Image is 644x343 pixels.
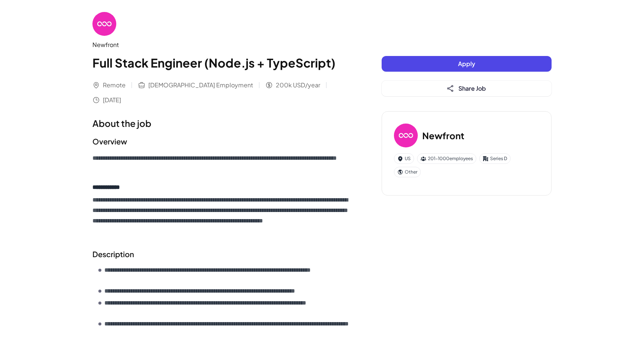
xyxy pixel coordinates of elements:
[458,84,486,92] span: Share Job
[394,153,414,164] div: US
[276,81,320,90] span: 200k USD/year
[148,81,253,90] span: [DEMOGRAPHIC_DATA] Employment
[92,40,352,49] div: Newfront
[479,153,511,164] div: Series D
[92,54,352,72] h1: Full Stack Engineer (Node.js + TypeScript)
[382,81,552,96] button: Share Job
[92,136,352,147] h2: Overview
[394,167,421,177] div: Other
[394,124,418,147] img: Ne
[422,129,464,142] h3: Newfront
[92,116,352,130] h1: About the job
[458,60,475,68] span: Apply
[417,153,476,164] div: 201-1000 employees
[92,12,116,36] img: Ne
[92,249,352,260] h2: Description
[103,81,126,90] span: Remote
[382,56,552,72] button: Apply
[103,96,121,105] span: [DATE]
